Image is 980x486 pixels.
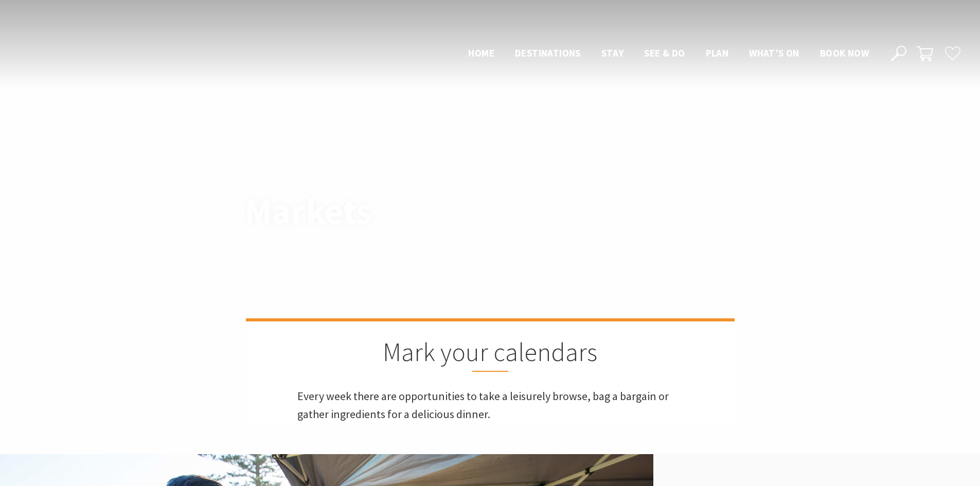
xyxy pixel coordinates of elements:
p: Every week there are opportunities to take a leisurely browse, bag a bargain or gather ingredient... [297,387,683,423]
span: See & Do [644,47,685,59]
span: What’s On [749,47,799,59]
h2: Mark your calendars [297,337,683,372]
a: Home [245,173,267,185]
nav: Main Menu [458,45,879,62]
a: What’s On [276,173,317,185]
h1: Markets [245,191,536,231]
span: Stay [601,47,624,59]
span: Plan [706,47,729,59]
span: Destinations [515,47,581,59]
span: Book now [820,47,869,59]
li: Markets [328,172,362,186]
span: Home [468,47,494,59]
